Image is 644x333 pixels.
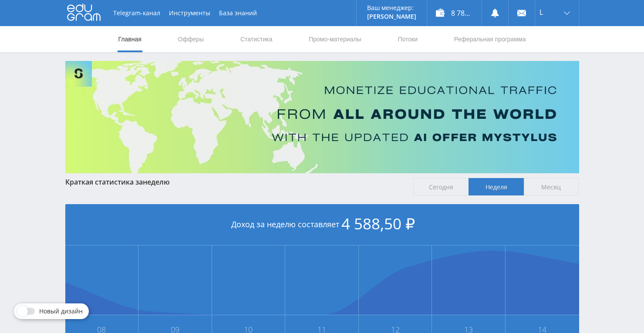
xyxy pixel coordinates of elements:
span: 4 588,50 ₽ [341,213,415,234]
div: Доход за неделю составляет [65,204,579,246]
span: Месяц [524,178,579,195]
span: Неделя [469,178,524,195]
a: Главная [118,26,142,52]
a: Потоки [397,26,418,52]
span: Новый дизайн [39,308,83,315]
span: 13 [432,326,505,333]
img: Banner [65,61,579,173]
span: 14 [506,326,579,333]
a: Промо-материалы [308,26,362,52]
span: 12 [359,326,432,333]
div: Краткая статистика за [65,178,405,186]
span: L [539,9,543,16]
p: [PERSON_NAME] [367,13,416,20]
span: 09 [139,326,211,333]
span: Сегодня [413,178,469,195]
p: Ваш менеджер: [367,4,416,11]
a: Статистика [239,26,273,52]
a: Реферальная программа [453,26,527,52]
span: 11 [286,326,358,333]
span: неделю [143,177,170,187]
span: 10 [212,326,285,333]
a: Офферы [177,26,205,52]
span: 08 [66,326,138,333]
